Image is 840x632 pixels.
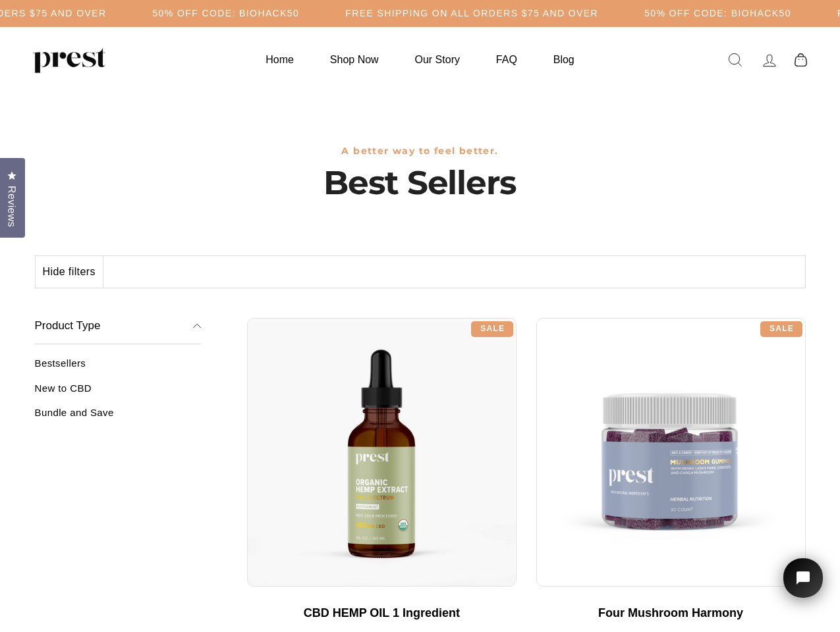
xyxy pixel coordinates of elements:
a: New to CBD [35,382,202,404]
div: Four Mushroom Harmony [549,606,793,621]
div: CBD HEMP OIL 1 Ingredient [260,606,503,621]
a: FAQ [480,47,534,72]
a: Blog [537,47,591,72]
h5: 50% OFF CODE: BIOHACK50 [644,8,791,19]
a: Bestsellers [35,357,202,379]
a: Home [249,47,310,72]
h5: 50% OFF CODE: BIOHACK50 [152,8,299,19]
a: Shop Now [314,47,395,72]
a: Our Story [399,47,476,72]
h1: Best Sellers [35,163,806,203]
h3: A better way to feel better. [35,145,806,157]
span: Reviews [3,186,20,227]
ul: Primary [249,47,590,72]
div: Sale [471,321,513,337]
iframe: Tidio Chat [766,540,840,632]
button: Hide filters [36,256,103,288]
a: Bundle and Save [35,407,202,429]
img: PREST ORGANICS [33,47,105,73]
h5: Free Shipping on all orders $75 and over [345,8,598,19]
div: Sale [760,321,802,337]
button: Product Type [35,308,202,345]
